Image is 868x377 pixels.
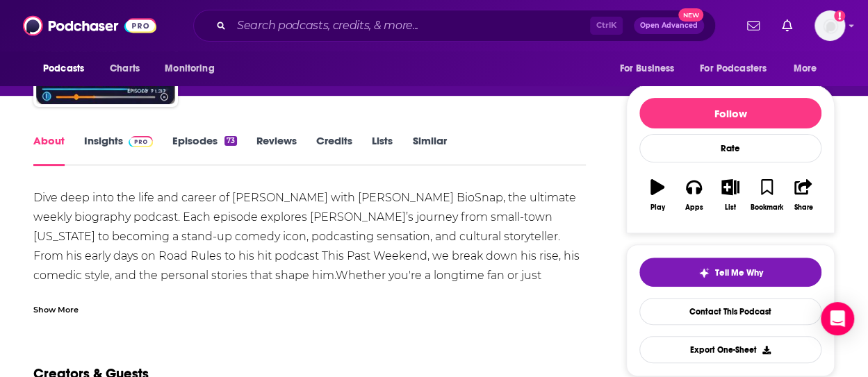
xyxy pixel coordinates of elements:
[834,10,845,22] svg: Add a profile image
[794,203,812,212] div: Share
[685,203,703,212] div: Apps
[639,298,821,325] a: Contact This Podcast
[821,302,854,335] div: Open Intercom Messenger
[155,56,232,82] button: open menu
[231,15,590,37] input: Search podcasts, credits, & more...
[172,134,237,166] a: Episodes73
[372,134,393,166] a: Lists
[742,14,765,37] a: Show notifications dropdown
[725,203,736,212] div: List
[814,10,845,41] button: Show profile menu
[715,267,763,278] span: Tell Me Why
[412,134,446,166] a: Similar
[691,56,787,82] button: open menu
[639,134,821,162] div: Rate
[609,56,691,82] button: open menu
[784,56,835,82] button: open menu
[193,10,716,42] div: Search podcasts, credits, & more...
[101,56,148,82] a: Charts
[590,17,623,35] span: Ctrl K
[814,10,845,41] img: User Profile
[33,56,102,82] button: open menu
[639,258,821,287] button: tell me why sparkleTell Me Why
[84,134,153,166] a: InsightsPodchaser Pro
[639,98,821,128] button: Follow
[129,136,153,147] img: Podchaser Pro
[700,59,767,78] span: For Podcasters
[678,8,703,22] span: New
[165,59,214,78] span: Monitoring
[639,336,821,363] button: Export One-Sheet
[748,170,785,220] button: Bookmark
[634,17,704,34] button: Open AdvancedNew
[224,136,237,146] div: 73
[23,12,156,39] img: Podchaser - Follow, Share and Rate Podcasts
[751,203,783,212] div: Bookmark
[639,170,675,220] button: Play
[712,170,748,220] button: List
[640,22,698,29] span: Open Advanced
[316,134,352,166] a: Credits
[43,59,84,78] span: Podcasts
[698,267,710,278] img: tell me why sparkle
[650,203,665,212] div: Play
[675,170,712,220] button: Apps
[256,134,297,166] a: Reviews
[785,170,821,220] button: Share
[110,59,140,78] span: Charts
[33,134,65,166] a: About
[794,59,817,78] span: More
[814,10,845,41] span: Logged in as hannah.bishop
[619,59,674,78] span: For Business
[776,14,798,37] a: Show notifications dropdown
